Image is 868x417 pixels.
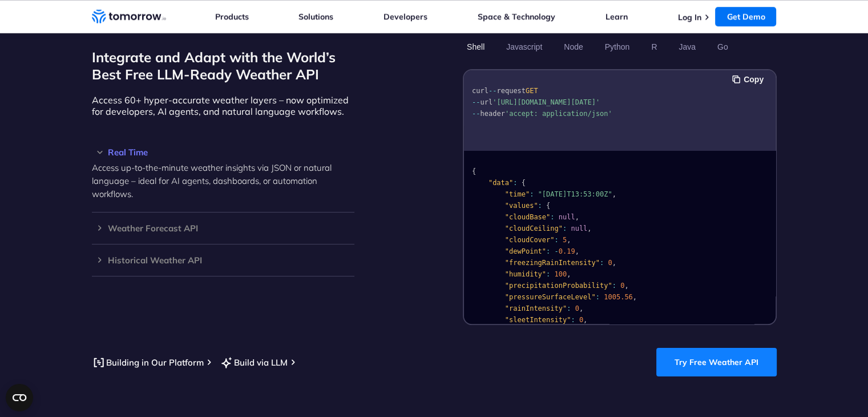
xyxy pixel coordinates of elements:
button: Node [560,37,587,57]
span: , [575,213,579,221]
span: , [624,282,628,290]
button: Open CMP widget [6,384,33,411]
p: Access up-to-the-minute weather insights via JSON or natural language – ideal for AI agents, dash... [92,161,354,201]
span: "sleetIntensity" [504,316,571,324]
a: Space & Technology [478,11,555,22]
span: { [472,167,476,175]
span: { [546,202,550,210]
span: "[DATE]T13:53:00Z" [538,190,612,198]
a: Try Free Weather API [656,348,777,376]
span: : [550,213,554,221]
a: Building in Our Platform [92,355,204,370]
span: - [554,247,558,255]
button: Java [675,37,700,57]
span: "pressureSurfaceLevel" [504,293,595,301]
span: "cloudBase" [504,213,550,221]
span: 0 [620,282,624,290]
span: 0 [575,304,579,312]
span: -- [488,87,496,95]
span: GET [525,87,538,95]
span: curl [472,87,488,95]
h3: Real Time [92,148,354,157]
span: request [496,87,526,95]
a: Home link [92,8,166,25]
a: Get Demo [715,7,776,26]
span: : [546,270,550,278]
span: : [595,293,599,301]
span: "freezingRainIntensity" [504,259,599,267]
span: "cloudCover" [504,236,554,244]
span: "cloudCeiling" [504,224,562,232]
button: R [647,37,661,57]
span: , [567,236,571,244]
span: : [571,316,575,324]
span: , [575,247,579,255]
span: 0.19 [558,247,575,255]
a: Solutions [298,11,333,22]
span: 0 [579,316,583,324]
span: -- [472,110,480,118]
span: null [571,224,587,232]
span: : [562,224,566,232]
span: "time" [504,190,529,198]
h2: Integrate and Adapt with the World’s Best Free LLM-Ready Weather API [92,49,354,83]
span: : [538,202,542,210]
span: url [480,98,492,106]
span: "values" [504,202,538,210]
button: Shell [463,37,488,57]
span: "humidity" [504,270,546,278]
button: Go [713,37,732,57]
span: "dewPoint" [504,247,546,255]
button: Python [600,37,633,57]
a: Log In [677,12,701,22]
span: : [599,259,603,267]
span: , [579,304,583,312]
p: Access 60+ hyper-accurate weather layers – now optimized for developers, AI agents, and natural l... [92,94,354,117]
span: "precipitationProbability" [504,282,612,290]
span: 0 [608,259,612,267]
span: : [612,282,616,290]
a: Developers [383,11,427,22]
span: , [587,224,591,232]
span: "data" [488,179,512,187]
span: "rainIntensity" [504,304,566,312]
span: null [558,213,575,221]
span: 5 [562,236,566,244]
span: : [513,179,517,187]
span: -- [472,98,480,106]
h3: Historical Weather API [92,256,354,264]
span: : [530,190,534,198]
span: 100 [554,270,567,278]
span: { [521,179,525,187]
span: , [583,316,587,324]
button: Javascript [502,37,546,57]
a: Learn [605,11,628,22]
a: Build via LLM [220,355,288,370]
span: 1005.56 [604,293,633,301]
span: header [480,110,504,118]
button: Copy [732,73,767,86]
h3: Weather Forecast API [92,224,354,232]
span: , [612,259,616,267]
span: : [554,236,558,244]
a: Products [215,11,249,22]
span: , [567,270,571,278]
span: '[URL][DOMAIN_NAME][DATE]' [492,98,600,106]
span: : [567,304,571,312]
span: 'accept: application/json' [504,110,612,118]
span: : [546,247,550,255]
span: , [632,293,636,301]
span: , [612,190,616,198]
